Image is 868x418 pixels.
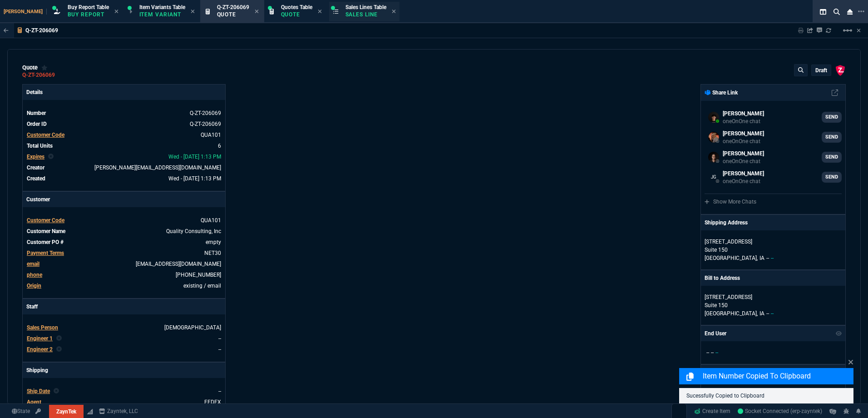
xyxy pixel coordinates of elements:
p: Quote [217,11,249,18]
a: [DEMOGRAPHIC_DATA] [164,324,221,331]
p: draft [815,67,827,74]
nx-icon: Split Panels [816,6,830,17]
a: John.Gaboni@fornida.com [705,168,842,186]
span: Customer PO # [27,239,64,245]
span: Payment Terms [27,250,64,256]
div: Q-ZT-206069 [22,75,55,76]
span: phone [27,272,42,278]
span: -- [771,310,774,317]
p: Share Link [705,89,738,97]
a: steven.huang@fornida.com [705,148,842,166]
mat-icon: Example home icon [842,25,853,36]
nx-icon: Close Tab [191,8,195,15]
span: [GEOGRAPHIC_DATA], [705,310,758,317]
tr: undefined [26,323,222,332]
a: SEND [822,112,842,123]
span: Agent [27,399,41,405]
p: [STREET_ADDRESS] [705,293,842,301]
span: Sales Lines Table [345,4,386,10]
span: -- [766,255,769,261]
span: QUA101 [201,217,221,224]
a: empty [206,239,221,245]
a: 6UCBbA3tBtJQ9lZ2AACe [738,407,822,415]
span: Socket Connected (erp-zayntek) [738,408,822,414]
a: QUA101 [201,132,221,138]
a: mohammed.wafek@fornida.com [705,128,842,146]
nx-icon: Close Tab [318,8,322,15]
tr: undefined [26,387,222,396]
span: Engineer 2 [27,346,53,353]
p: oneOnOne chat [723,138,764,145]
span: Buy Report Table [68,4,109,10]
nx-icon: Close Workbench [843,6,856,17]
tr: ap@qci.com [26,259,222,269]
nx-icon: Close Tab [392,8,396,15]
a: See Marketplace Order [190,121,221,127]
p: Quote [281,11,312,18]
a: [EMAIL_ADDRESS][DOMAIN_NAME] [136,261,221,267]
span: Customer Code [27,132,64,138]
p: [PERSON_NAME] [723,169,764,178]
span: [GEOGRAPHIC_DATA], [705,255,758,261]
span: -- [715,349,718,356]
p: Shipping [23,363,225,378]
p: Bill to Address [705,274,740,282]
a: Quality Consulting, Inc [166,228,221,234]
p: Shipping Address [705,219,748,227]
p: [PERSON_NAME] [723,109,764,118]
tr: undefined [26,174,222,183]
p: oneOnOne chat [723,178,764,185]
nx-icon: Clear selected rep [56,345,62,353]
tr: undefined [26,216,222,225]
a: Origin [27,283,41,289]
a: Global State [9,407,33,415]
nx-icon: Show/Hide End User to Customer [836,329,842,338]
tr: undefined [26,163,222,172]
span: 2025-08-13T13:13:13.000Z [168,175,221,182]
span: Expires [27,154,44,160]
p: Details [23,85,225,100]
span: brian.over@fornida.com [94,164,221,171]
a: Hide Workbench [857,27,861,34]
span: Q-ZT-206069 [217,4,249,10]
nx-icon: Open New Tab [858,7,864,16]
p: Suite 150 [705,301,842,309]
tr: undefined [26,152,222,161]
div: quote [22,64,48,71]
span: -- [711,349,714,356]
p: [STREET_ADDRESS] [705,238,842,246]
span: Order ID [27,121,47,127]
a: SEND [822,152,842,163]
span: Ship Date [27,388,50,394]
span: Customer Name [27,228,65,234]
span: IA [759,310,764,317]
span: -- [218,388,221,394]
a: -- [218,346,221,353]
a: michael.licea@fornida.com [705,108,842,126]
a: 5154404960 [176,272,221,278]
nx-icon: Close Tab [114,8,118,15]
span: existing / email [183,283,221,289]
span: Creator [27,164,44,171]
p: Item Number Copied to Clipboard [703,371,852,382]
tr: undefined [26,130,222,139]
a: FEDEX [204,399,221,405]
nx-icon: Clear selected rep [54,387,59,395]
a: Create Item [690,404,734,418]
span: See Marketplace Order [190,110,221,116]
tr: undefined [26,141,222,150]
tr: undefined [26,345,222,354]
span: Engineer 1 [27,335,53,342]
a: NET30 [204,250,221,256]
p: Buy Report [68,11,109,18]
a: -- [218,335,221,342]
span: Number [27,110,46,116]
p: oneOnOne chat [723,118,764,125]
p: [PERSON_NAME] [723,129,764,138]
a: SEND [822,172,842,183]
p: Q-ZT-206069 [25,27,58,34]
tr: undefined [26,249,222,258]
span: Item Variants Table [139,4,185,10]
nx-icon: Back to Table [4,27,9,34]
span: 6 [218,143,221,149]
